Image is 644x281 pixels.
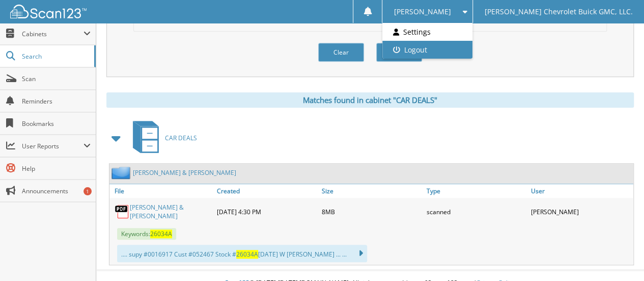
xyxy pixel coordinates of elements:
div: .... supy #0016917 Cust #052467 Stock # [DATE] W [PERSON_NAME] ... ... [117,245,367,262]
span: [PERSON_NAME] Chevrolet Buick GMC, LLC. [484,9,632,15]
div: 8MB [319,200,424,223]
span: Search [22,52,89,61]
a: File [109,184,214,198]
a: Logout [382,41,472,59]
button: Search [376,43,422,62]
div: Matches found in cabinet "CAR DEALS" [106,92,634,108]
iframe: Chat Widget [593,232,644,281]
span: Scan [22,74,91,83]
img: scan123-logo-white.svg [10,5,87,18]
span: CAR DEALS [165,134,197,142]
div: 1 [83,187,92,195]
div: [PERSON_NAME] [528,200,633,223]
span: Help [22,164,91,173]
span: 26034A [150,229,172,238]
a: Type [424,184,528,198]
a: Size [319,184,424,198]
span: Announcements [22,187,91,195]
span: User Reports [22,142,83,150]
a: Created [214,184,319,198]
a: Settings [382,23,472,41]
button: Clear [318,43,364,62]
div: scanned [424,200,528,223]
div: [DATE] 4:30 PM [214,200,319,223]
span: Bookmarks [22,119,91,128]
span: Cabinets [22,30,83,38]
a: CAR DEALS [127,118,197,158]
img: folder2.png [111,166,133,179]
a: [PERSON_NAME] & [PERSON_NAME] [133,168,236,177]
span: 26034A [236,250,258,259]
span: [PERSON_NAME] [394,9,451,15]
a: User [528,184,633,198]
a: [PERSON_NAME] & [PERSON_NAME] [130,203,212,220]
span: Reminders [22,97,91,106]
img: PDF.png [115,204,130,219]
span: Keywords: [117,228,176,240]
